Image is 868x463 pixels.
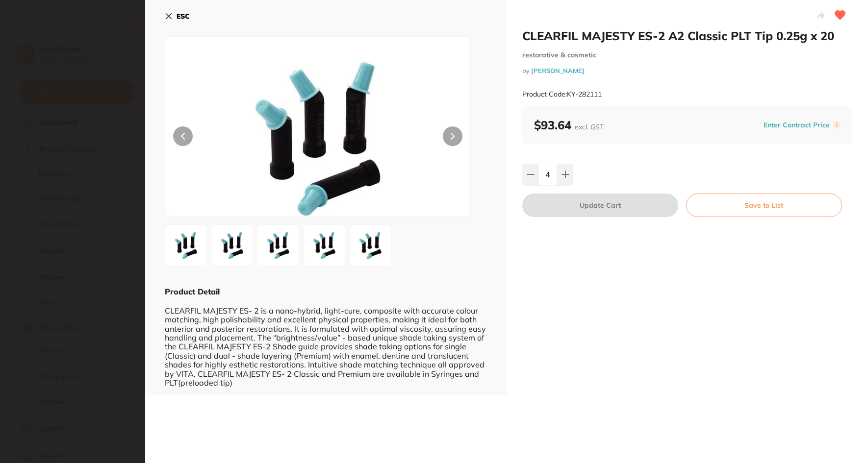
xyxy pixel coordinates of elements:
[686,194,842,217] button: Save to List
[165,287,220,296] b: Product Detail
[165,8,190,24] button: ESC
[531,67,585,74] a: [PERSON_NAME]
[522,67,852,74] small: by
[522,51,852,59] small: restorative & cosmetic
[168,228,204,263] img: MS5qcGc
[226,61,409,216] img: MS5qcGc
[522,90,602,98] small: Product Code: KY-282111
[534,118,604,132] b: $93.64
[165,297,487,387] div: CLEARFIL MAJESTY ES- 2 is a nano-hybrid, light-cure, composite with accurate colour matching, hig...
[761,121,833,130] button: Enter Contract Price
[260,228,296,263] img: MV8zLmpwZw
[177,12,190,21] b: ESC
[575,122,604,131] span: excl. GST
[353,228,388,263] img: MV81LmpwZw
[306,228,342,263] img: MV80LmpwZw
[522,28,852,43] h2: CLEARFIL MAJESTY ES-2 A2 Classic PLT Tip 0.25g x 20
[214,228,250,263] img: MV8yLmpwZw
[833,121,841,129] label: i
[522,194,678,217] button: Update Cart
